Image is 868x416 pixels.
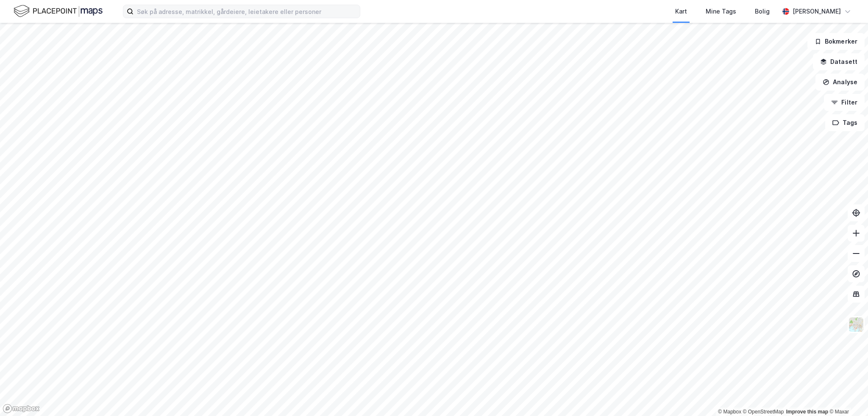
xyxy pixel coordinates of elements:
[848,317,864,333] img: Z
[807,33,865,50] button: Bokmerker
[3,404,40,413] a: Mapbox homepage
[706,6,736,17] div: Mine Tags
[815,74,865,91] button: Analyse
[825,114,865,131] button: Tags
[793,6,841,17] div: [PERSON_NAME]
[134,5,360,18] input: Søk på adresse, matrikkel, gårdeiere, leietakere eller personer
[826,375,868,416] iframe: Chat Widget
[675,6,687,17] div: Kart
[743,409,784,415] a: OpenStreetMap
[826,375,868,416] div: Kontrollprogram for chat
[718,409,741,415] a: Mapbox
[786,409,828,415] a: Improve this map
[755,6,770,17] div: Bolig
[824,94,865,111] button: Filter
[14,4,103,19] img: logo.f888ab2527a4732fd821a326f86c7f29.svg
[813,53,865,70] button: Datasett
